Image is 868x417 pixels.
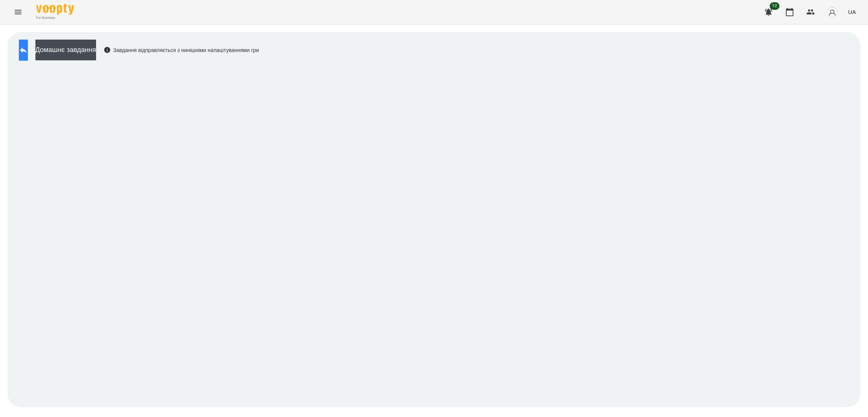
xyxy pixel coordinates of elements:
[827,7,837,17] img: avatar_s.png
[845,5,859,19] button: UA
[35,40,96,60] button: Домашнє завдання
[36,15,74,20] span: For Business
[848,8,856,16] span: UA
[36,4,74,15] img: Voopty Logo
[9,3,27,21] button: Menu
[770,2,779,10] span: 12
[104,46,259,54] div: Завдання відправляється з нинішніми налаштуваннями гри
